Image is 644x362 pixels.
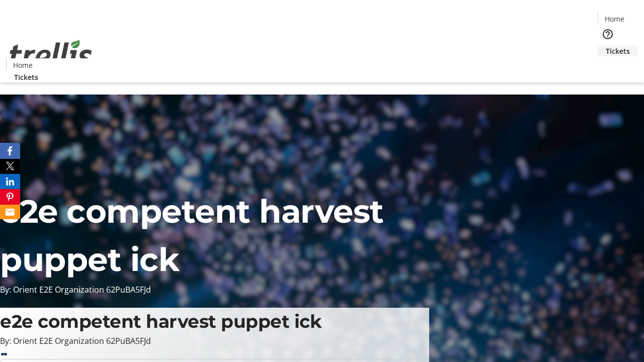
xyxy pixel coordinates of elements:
span: Home [13,60,33,70]
img: Orient E2E Organization 62PuBA5FJd's Logo [6,29,96,79]
a: Tickets [6,72,46,82]
span: Tickets [606,46,630,56]
a: Home [598,14,630,24]
button: Help [598,24,618,44]
a: Tickets [598,46,638,56]
span: Home [605,14,624,24]
span: Tickets [14,72,38,82]
button: Cart [598,56,618,76]
a: Home [7,60,39,70]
